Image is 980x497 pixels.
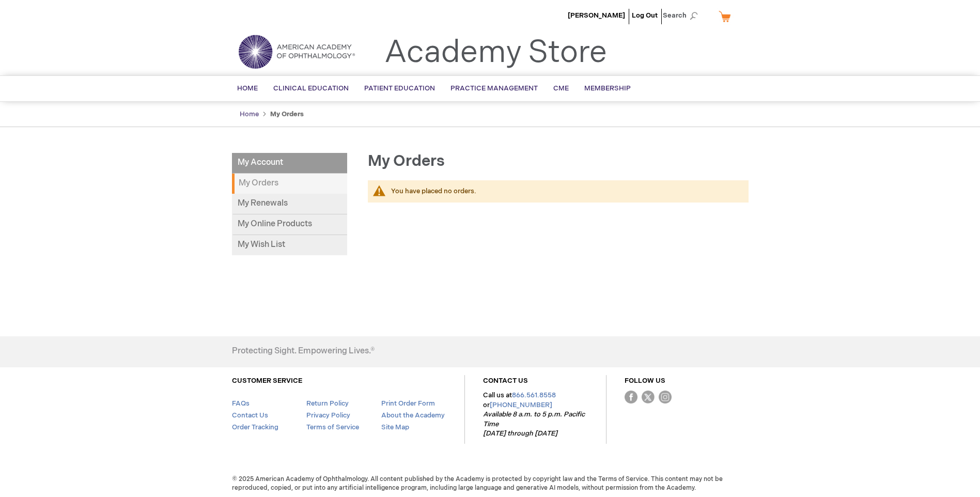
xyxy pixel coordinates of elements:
[584,84,631,92] span: Membership
[232,347,375,356] h4: Protecting Sight. Empowering Lives.®
[270,110,304,118] strong: My Orders
[381,423,409,431] a: Site Map
[232,174,347,194] strong: My Orders
[232,194,347,214] a: My Renewals
[224,475,756,492] span: © 2025 American Academy of Ophthalmology. All content published by the Academy is protected by co...
[483,410,585,438] em: Available 8 a.m. to 5 p.m. Pacific Time [DATE] through [DATE]
[625,377,665,385] a: FOLLOW US
[384,34,607,71] a: Academy Store
[306,411,350,420] a: Privacy Policy
[553,84,569,92] span: CME
[659,391,672,403] img: instagram
[568,11,625,20] a: [PERSON_NAME]
[450,84,538,92] span: Practice Management
[490,401,552,409] a: [PHONE_NUMBER]
[240,110,259,118] a: Home
[232,377,302,385] a: CUSTOMER SERVICE
[632,11,658,20] a: Log Out
[273,84,349,92] span: Clinical Education
[663,5,702,26] span: Search
[512,391,556,399] a: 866.561.8558
[483,391,588,439] p: Call us at or
[306,423,359,431] a: Terms of Service
[232,399,250,408] a: FAQs
[232,423,278,431] a: Order Tracking
[232,214,347,235] a: My Online Products
[237,84,258,92] span: Home
[232,411,268,420] a: Contact Us
[642,391,655,403] img: Twitter
[368,152,445,170] span: My Orders
[381,399,435,408] a: Print Order Form
[625,391,637,403] img: Facebook
[483,377,528,385] a: CONTACT US
[391,187,476,195] span: You have placed no orders.
[381,411,445,420] a: About the Academy
[232,235,347,255] a: My Wish List
[306,399,349,408] a: Return Policy
[364,84,435,92] span: Patient Education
